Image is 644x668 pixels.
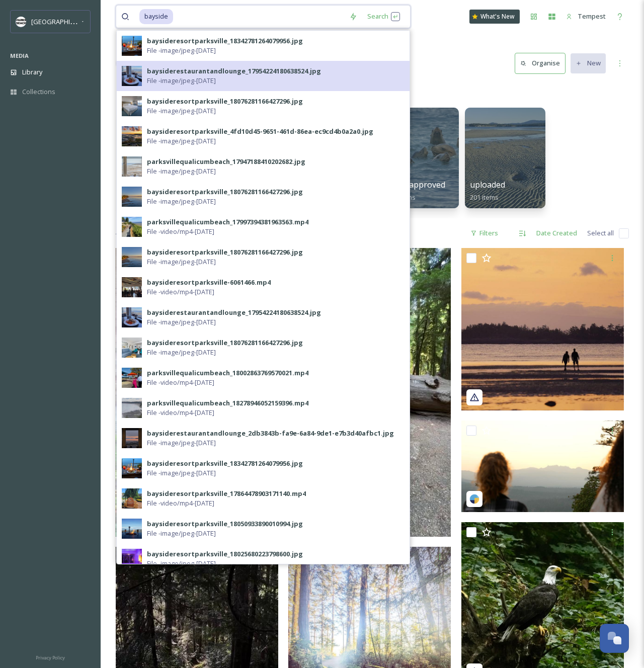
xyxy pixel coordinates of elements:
img: bfa5a31a-59cc-4801-a7c8-dd18419701c3.jpg [122,519,142,539]
div: Date Created [531,223,582,243]
div: baysideresortparksville_18076281166427296.jpg [147,97,303,106]
span: File - image/jpeg - [DATE] [147,136,216,146]
a: What's New [469,10,520,24]
div: parksvillequalicumbeach_18278946052159396.mp4 [147,398,308,408]
span: File - image/jpeg - [DATE] [147,438,216,448]
div: parksvillequalicumbeach_17997394381963563.mp4 [147,217,308,227]
button: Organise [515,53,566,73]
span: File - image/jpeg - [DATE] [147,317,216,327]
div: baysideresortparksville_18050933890010994.jpg [147,519,303,529]
img: 8071d8dc-cc30-48be-af86-a35589155394.jpg [122,96,142,116]
img: 95f84003-df18-4797-881c-19e0bc75c17d.jpg [122,277,142,297]
div: baysiderestaurantandlounge_17954224180638524.jpg [147,66,321,76]
span: 456 file s [116,228,139,238]
span: File - image/jpeg - [DATE] [147,106,216,116]
span: File - video/mp4 - [DATE] [147,498,214,508]
span: rights-approved [383,179,445,190]
span: [GEOGRAPHIC_DATA] Tourism [31,17,121,26]
span: File - image/jpeg - [DATE] [147,166,216,176]
img: 953073d6-66c9-4b78-90cc-da53cd668984.jpg [122,428,142,448]
a: Tempest [561,7,611,26]
div: baysideresortparksville-6061466.mp4 [147,278,271,287]
span: File - image/jpeg - [DATE] [147,76,216,86]
span: File - video/mp4 - [DATE] [147,378,214,387]
span: Tempest [578,12,606,21]
span: File - video/mp4 - [DATE] [147,287,214,297]
div: baysideresortparksville_18076281166427296.jpg [147,247,303,257]
span: File - video/mp4 - [DATE] [147,227,214,236]
img: 25b9917e-6151-45ae-8422-102eecf68c7e.jpg [122,398,142,418]
button: Open Chat [600,624,629,653]
img: amazingplacesmabr-4587400.jpg [461,421,624,512]
span: Privacy Policy [36,654,65,661]
span: uploaded [470,179,505,190]
img: e51f7d35-b068-47ac-8585-4914f840d766.jpg [122,66,142,86]
a: uploaded201 items [470,180,505,202]
img: 5376516f-e95b-4baa-9f6a-9fc9a090c5dd.jpg [122,187,142,207]
img: cc2003be-d7a6-4dc5-ba89-1f7907a0ed4f.jpg [122,36,142,56]
button: New [571,53,606,73]
div: baysiderestaurantandlounge_2db3843b-fa9e-6a84-9de1-e7b3d40afbc1.jpg [147,429,394,438]
span: File - image/jpeg - [DATE] [147,197,216,206]
div: baysideresortparksville_4fd10d45-9651-461d-86ea-ec9cd4b0a2a0.jpg [147,127,373,136]
span: File - image/jpeg - [DATE] [147,559,216,568]
img: 1b8157d1-e3cb-4705-99c0-ed4d5e10aef1.jpg [122,458,142,478]
a: Privacy Policy [36,651,65,663]
span: File - image/jpeg - [DATE] [147,529,216,538]
div: baysiderestaurantandlounge_17954224180638524.jpg [147,308,321,317]
img: 01dc86a2-136e-4b9e-a83b-1f6edba39be7.jpg [122,488,142,509]
span: File - image/jpeg - [DATE] [147,348,216,357]
span: Select all [587,228,614,238]
div: baysideresortparksville_18342781264079956.jpg [147,36,303,46]
span: bayside [139,9,173,24]
div: parksvillequalicumbeach_18002863769570021.mp4 [147,368,308,378]
img: c62a3b79-e6a0-4bd7-a17e-70dcd008fc76.jpg [122,338,142,358]
span: File - image/jpeg - [DATE] [147,46,216,55]
img: parks%20beach.jpg [16,17,26,27]
img: 8644edf8-3908-4775-b14b-65b50732e6ea.jpg [122,126,142,146]
span: 201 items [470,193,499,202]
img: tighnamara-5858917.jpg [461,248,624,410]
span: File - image/jpeg - [DATE] [147,468,216,478]
img: f5bde1cb-749c-4838-91c4-4c31588d8e46.jpg [122,247,142,267]
div: baysideresortparksville_18342781264079956.jpg [147,459,303,468]
div: baysideresortparksville_18025680223798600.jpg [147,549,303,559]
img: cf040513-0a11-4ba6-bf96-2ec42c06ef4b.jpg [122,217,142,237]
img: 0c920cf0-a26f-4a31-86b0-62a6e2f96eaf.jpg [122,549,142,569]
img: 81eb7e86-a12e-443e-9223-64f4c12e964f.jpg [122,307,142,327]
img: 7d8a17f4-1991-46e4-ae49-b523ef4f17d7.jpg [122,156,142,177]
div: parksvillequalicumbeach_17947188410202682.jpg [147,157,305,166]
a: rights-approved1830 items [383,180,445,202]
div: Filters [465,223,503,243]
img: snapsea-logo.png [469,494,479,504]
span: MEDIA [10,52,29,59]
img: d8a490fa-0ff2-4822-8b77-88b60013a141.jpg [122,368,142,388]
div: baysideresortparksville_18076281166427296.jpg [147,338,303,348]
div: Search [362,7,405,26]
img: thumbnail [116,248,278,537]
div: baysideresortparksville_18076281166427296.jpg [147,187,303,197]
span: Collections [22,87,55,97]
span: Library [22,67,42,77]
span: File - video/mp4 - [DATE] [147,408,214,418]
span: File - image/jpeg - [DATE] [147,257,216,267]
div: baysideresortparksville_17864478903171140.mp4 [147,489,306,498]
